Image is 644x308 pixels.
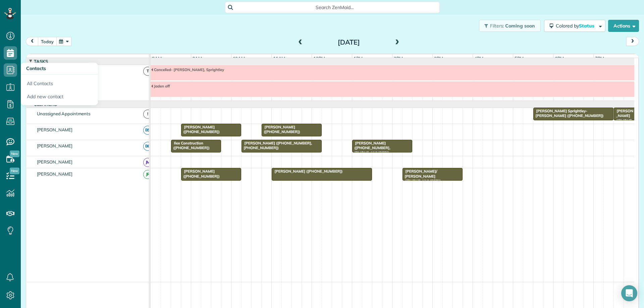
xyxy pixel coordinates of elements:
button: prev [26,37,39,46]
span: 2pm [392,56,404,61]
span: 5pm [513,56,525,61]
span: 11am [272,56,287,61]
span: T [143,67,152,76]
span: 3pm [433,56,444,61]
div: Open Intercom Messenger [621,285,637,301]
span: ! [143,110,152,119]
button: Colored byStatus [544,20,605,32]
button: Actions [608,20,639,32]
span: Coming soon [505,23,535,29]
span: New [10,150,19,157]
button: today [38,37,57,46]
span: Ilex Construction ([PHONE_NUMBER]) [171,141,210,150]
span: [PERSON_NAME] [36,171,74,177]
span: [PERSON_NAME] ([PHONE_NUMBER]) [271,169,343,174]
span: 6pm [553,56,565,61]
span: 8am [151,56,163,61]
span: [PERSON_NAME] ([PHONE_NUMBER], [PHONE_NUMBER]) [352,141,390,155]
span: [PERSON_NAME]/ [PERSON_NAME] ([PHONE_NUMBER]) [402,169,441,183]
span: [PERSON_NAME] ([PHONE_NUMBER]) [613,109,633,132]
span: Contacts [26,65,46,71]
span: JM [143,158,152,167]
span: BC [143,142,152,151]
span: BS [143,126,152,135]
span: Colored by [556,23,597,29]
a: All Contacts [21,75,98,90]
span: [PERSON_NAME] ([PHONE_NUMBER]) [181,169,220,178]
span: 1pm [352,56,364,61]
span: Tasks [33,59,49,64]
span: 12pm [312,56,326,61]
a: Add new contact [21,90,98,106]
span: [PERSON_NAME] ([PHONE_NUMBER], [PHONE_NUMBER]) [241,141,312,150]
span: [PERSON_NAME] Sprightley-[PERSON_NAME] ([PHONE_NUMBER]) [533,109,604,118]
span: [PERSON_NAME] [36,127,74,132]
span: 9am [191,56,204,61]
span: JR [143,170,152,179]
span: Status [579,23,595,29]
span: [PERSON_NAME] ([PHONE_NUMBER]) [261,125,301,134]
span: 4pm [473,56,485,61]
span: Filters: [490,23,504,29]
span: [PERSON_NAME] ([PHONE_NUMBER]) [181,125,220,134]
span: Unassigned Appointments [36,111,92,116]
button: next [626,37,639,46]
span: New [10,168,19,174]
span: [PERSON_NAME] [36,159,74,165]
span: [PERSON_NAME] [36,143,74,148]
h2: [DATE] [307,39,391,46]
span: 10am [231,56,247,61]
span: Jaden off [151,84,170,88]
span: Cancelled- [PERSON_NAME], Sprightley [151,67,224,72]
span: 7pm [594,56,605,61]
